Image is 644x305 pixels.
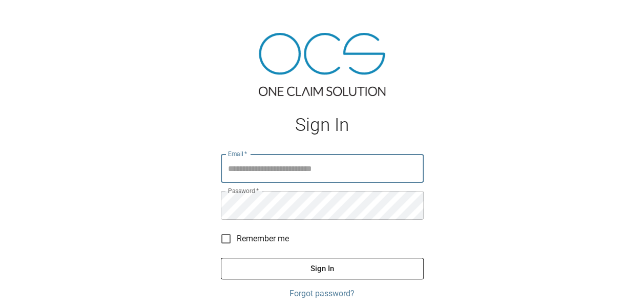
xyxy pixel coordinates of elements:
[237,233,289,245] span: Remember me
[221,258,424,279] button: Sign In
[221,115,424,136] h1: Sign In
[221,288,424,300] a: Forgot password?
[228,186,259,195] label: Password
[12,6,53,27] img: ocs-logo-white-transparent.png
[259,33,385,96] img: ocs-logo-tra.png
[228,149,247,158] label: Email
